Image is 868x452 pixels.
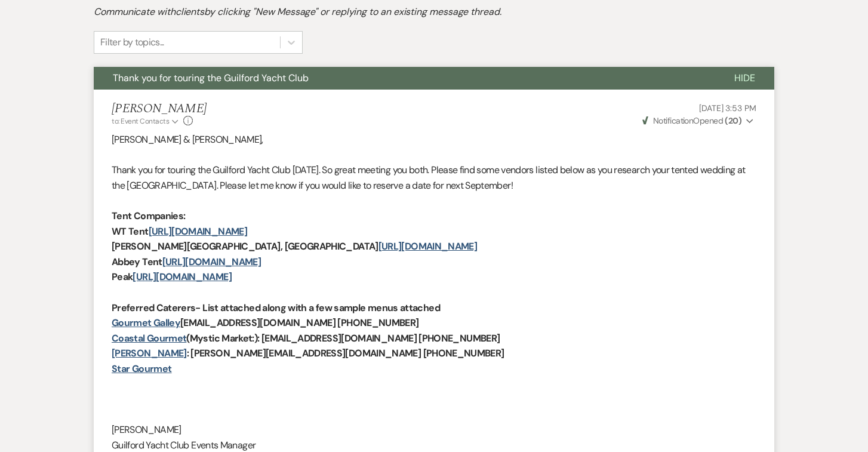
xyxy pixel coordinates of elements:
a: [URL][DOMAIN_NAME] [378,240,477,253]
strong: Peak [112,270,133,283]
button: NotificationOpened (20) [641,115,756,127]
a: [PERSON_NAME] [112,347,187,359]
h2: Communicate with clients by clicking "New Message" or replying to an existing message thread. [94,5,774,19]
span: Hide [734,72,755,84]
button: Thank you for touring the Guilford Yacht Club [94,67,715,90]
strong: [EMAIL_ADDRESS][DOMAIN_NAME] [PHONE_NUMBER] [180,316,418,329]
a: [URL][DOMAIN_NAME] [133,270,231,283]
strong: WT Tent [112,225,149,238]
a: Gourmet Galley [112,316,180,329]
strong: [PERSON_NAME][GEOGRAPHIC_DATA], [GEOGRAPHIC_DATA] [112,240,378,253]
p: [PERSON_NAME] [112,422,756,438]
strong: : [PERSON_NAME][EMAIL_ADDRESS][DOMAIN_NAME] [PHONE_NUMBER] [187,347,504,359]
span: to: Event Contacts [112,116,169,126]
p: Thank you for touring the Guilford Yacht Club [DATE]. So great meeting you both. Please find some... [112,162,756,193]
span: Notification [653,115,693,126]
div: Filter by topics... [100,35,164,50]
a: [URL][DOMAIN_NAME] [149,225,247,238]
span: Opened [642,115,742,126]
button: Hide [715,67,774,90]
a: [URL][DOMAIN_NAME] [162,256,261,268]
button: to: Event Contacts [112,116,180,127]
span: [DATE] 3:53 PM [699,103,756,113]
strong: ( 20 ) [725,115,741,126]
strong: Abbey Tent [112,256,162,268]
a: Coastal Gourmet [112,332,186,345]
a: Star Gourmet [112,362,171,375]
h5: [PERSON_NAME] [112,102,207,116]
p: [PERSON_NAME] & [PERSON_NAME], [112,132,756,147]
strong: Preferred Caterers- List attached along with a few sample menus attached [112,302,440,314]
strong: Tent Companies: [112,210,185,222]
span: Thank you for touring the Guilford Yacht Club [113,72,309,84]
strong: (Mystic Market:): [EMAIL_ADDRESS][DOMAIN_NAME] [PHONE_NUMBER] [186,332,500,345]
